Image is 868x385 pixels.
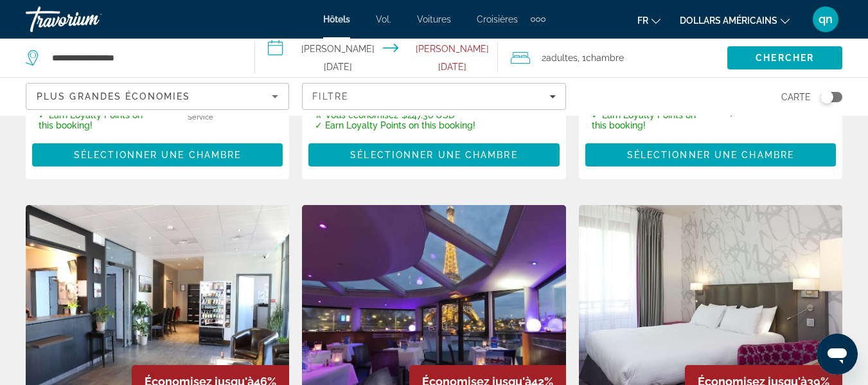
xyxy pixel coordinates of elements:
button: Toggle map [811,91,842,103]
span: Sélectionner une chambre [350,150,517,160]
span: Sélectionner une chambre [627,150,794,160]
span: Adultes [546,53,578,63]
button: Changer de devise [680,11,790,30]
input: Search hotel destination [51,48,235,67]
button: Éléments de navigation supplémentaires [531,9,545,30]
a: Croisières [477,14,518,24]
span: Chambre [586,53,624,63]
p: ✓ Earn Loyalty Points on this booking! [315,120,475,130]
span: , 1 [578,49,624,67]
button: Sélectionner une chambre [585,143,836,166]
button: Select check in and out date [255,39,497,77]
a: Vol. [376,14,391,24]
span: Chercher [756,53,814,63]
a: Sélectionner une chambre [585,147,836,161]
button: Sélectionner une chambre [32,143,283,166]
p: ✓ Earn Loyalty Points on this booking! [592,110,711,130]
font: fr [637,15,648,26]
a: Sélectionner une chambre [308,147,559,161]
a: Voitures [417,14,451,24]
span: Carte [781,88,811,106]
mat-select: Sort by [37,89,278,104]
span: Plus grandes économies [37,91,190,102]
button: Travelers: 2 adults, 0 children [498,39,727,77]
button: Changer de langue [637,11,660,30]
button: Search [727,46,842,69]
iframe: Bouton de lancement de la fenêtre de messagerie [817,334,858,375]
font: qn [819,12,833,26]
span: Filtre [312,91,349,102]
span: Sélectionner une chambre [74,150,241,160]
a: Sélectionner une chambre [32,147,283,161]
button: Menu utilisateur [809,6,842,33]
a: Travorium [26,3,154,36]
button: Sélectionner une chambre [308,143,559,166]
font: dollars américains [680,15,777,26]
p: ✓ Earn Loyalty Points on this booking! [39,110,157,130]
button: Filters [302,83,565,110]
span: 2 [542,49,578,67]
a: Hôtels [323,14,350,24]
